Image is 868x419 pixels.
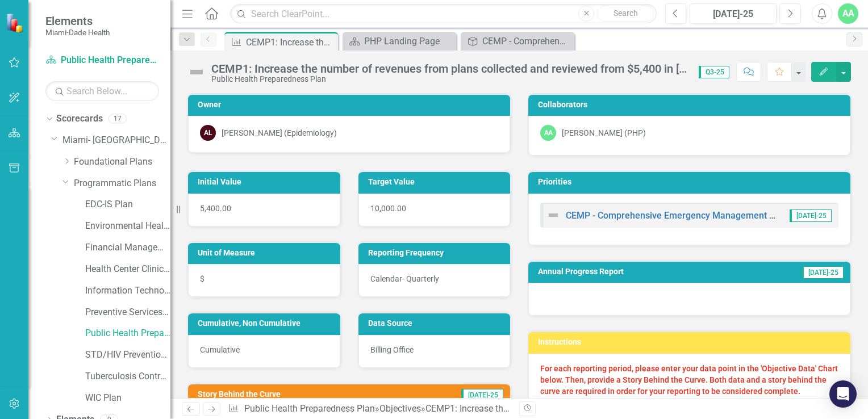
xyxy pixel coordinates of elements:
div: Open Intercom Messenger [829,380,857,408]
h3: Unit of Measure [198,249,335,257]
div: » » [228,403,511,416]
span: Billing Office [370,345,414,354]
img: Not Defined [187,63,206,81]
a: WIC Plan [85,392,170,405]
h3: Priorities [538,178,845,186]
span: [DATE]-25 [461,389,503,401]
h3: Cumulative, Non Cumulative [198,319,335,328]
a: CEMP - Comprehensive Emergency Management Plans [464,34,571,48]
a: Financial Management Plan [85,241,170,254]
h3: Annual Progress Report [538,267,742,276]
span: [DATE]-25 [790,209,832,222]
div: CEMP - Comprehensive Emergency Management Plans [482,34,571,48]
a: Scorecards [56,112,103,125]
strong: For each reporting period, please enter your data point in the 'Objective Data' Chart below. Then... [540,364,838,396]
a: Environmental Health Plan [85,220,170,233]
a: Public Health Preparedness Plan [45,54,159,67]
a: Objectives [379,403,421,414]
div: 17 [108,114,127,124]
a: Foundational Plans [74,156,170,169]
div: [PERSON_NAME] (Epidemiology) [222,127,337,139]
h3: Story Behind the Curve [198,390,399,399]
a: Health Center Clinical Admin Support Plan [85,263,170,276]
a: Public Health Preparedness Plan [244,403,375,414]
span: $ [200,274,205,283]
span: Q3-25 [699,66,729,78]
div: [DATE]-25 [694,7,773,21]
div: Public Health Preparedness Plan [211,75,687,83]
h3: Data Source [368,319,505,328]
button: [DATE]-25 [690,3,777,24]
a: Public Health Preparedness Plan [85,327,170,340]
span: Elements [45,14,110,28]
h3: Target Value [368,178,505,186]
span: 5,400.00 [200,204,231,213]
a: Preventive Services Plan [85,306,170,319]
h3: Instructions [538,338,845,346]
a: EDC-IS Plan [85,198,170,211]
span: [DATE]-25 [802,266,844,279]
button: Search [597,6,654,22]
div: [PERSON_NAME] (PHP) [562,127,646,139]
input: Search ClearPoint... [230,4,657,24]
a: Miami- [GEOGRAPHIC_DATA] [62,134,170,147]
input: Search Below... [45,81,159,101]
div: Calendar- Quarterly [358,264,511,297]
h3: Collaborators [538,100,845,109]
h3: Reporting Frequency [368,249,505,257]
span: Search [614,9,638,18]
div: CEMP1: Increase the number of revenues from plans collected and reviewed from $5,400 in [DATE] to... [211,62,687,75]
a: PHP Landing Page [345,34,453,48]
img: ClearPoint Strategy [6,13,26,33]
div: AL [200,125,216,141]
div: AA [540,125,556,141]
small: Miami-Dade Health [45,28,110,37]
a: Information Technology Plan [85,284,170,298]
span: Cumulative [200,345,240,354]
a: Programmatic Plans [74,177,170,190]
a: CEMP - Comprehensive Emergency Management Plans [566,210,792,221]
a: Tuberculosis Control & Prevention Plan [85,370,170,383]
h3: Owner [198,100,504,109]
img: Not Defined [546,208,560,222]
a: STD/HIV Prevention and Control Plan [85,349,170,362]
h3: Initial Value [198,178,335,186]
div: CEMP1: Increase the number of revenues from plans collected and reviewed from $5,400 in [DATE] to... [246,35,335,49]
div: PHP Landing Page [364,34,453,48]
span: 10,000.00 [370,204,406,213]
button: AA [838,3,858,24]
